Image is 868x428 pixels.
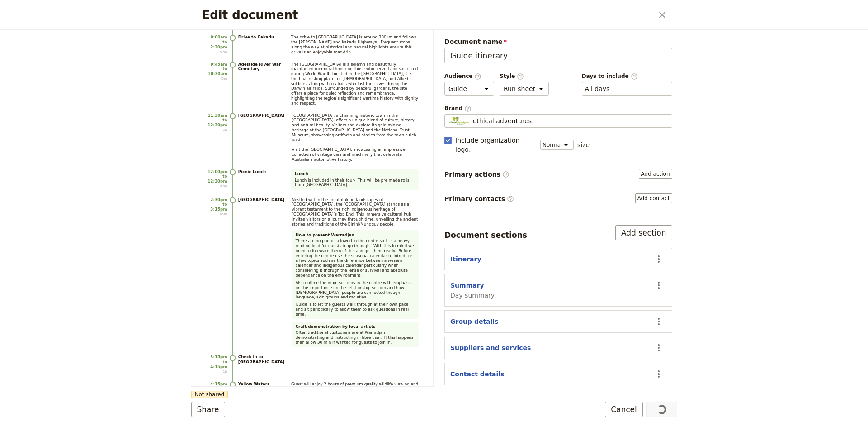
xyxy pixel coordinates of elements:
button: Actions [651,278,666,293]
span: ​ [502,171,509,178]
span: ethical adventures [473,116,532,125]
input: Document name [444,48,672,63]
span: 2:30pm to 3:15pm [210,197,227,212]
select: Audience​ [444,82,494,96]
span: ​ [464,105,472,111]
p: Nestled within the breathtaking landscapes of [GEOGRAPHIC_DATA], the [GEOGRAPHIC_DATA] stands as ... [292,197,418,227]
span: ​ [474,73,481,79]
span: 3:15pm to 4:15pm [210,355,227,369]
span: 45m [206,77,227,82]
button: Actions [651,366,666,382]
img: Profile [448,116,469,125]
span: 9:00am to 2:30pm [210,35,227,49]
button: Share [191,402,225,417]
button: Add section [615,225,672,240]
button: Actions [651,314,666,329]
span: 1h [206,370,227,375]
span: ​ [631,73,638,79]
h4: How to present Warradjan [295,233,415,238]
span: Day summary [450,291,495,300]
span: ​ [517,73,524,79]
h3: [GEOGRAPHIC_DATA] [238,197,284,348]
span: 12:00pm to 12:30pm [208,169,227,184]
span: Primary contacts [444,194,514,203]
button: Cancel [605,402,643,417]
span: Primary actions [444,170,509,179]
h3: Drive to Kakadu [238,35,283,54]
h3: Adelaide River War Cemetary [238,62,283,106]
h4: Craft demonstration by local artists [295,324,415,329]
span: Brand [444,105,672,112]
span: Lunch is included in their tour- This will be pre made rolls from [GEOGRAPHIC_DATA]. [295,178,410,187]
span: Document name [444,37,672,46]
h2: Edit document [202,8,653,22]
button: Summary [450,281,484,290]
span: 11:30am to 12:30pm [208,113,227,128]
span: 0.5h [206,184,227,189]
span: Include organization logo : [455,136,535,154]
span: 45m [206,212,227,217]
span: Also outline the main sections in the centre with emphasis on the importance on the relationship ... [295,280,413,299]
button: Actions [651,340,666,356]
div: Document sections [444,230,527,240]
p: The drive to [GEOGRAPHIC_DATA] is around 300km and follows the [PERSON_NAME] and Kakadu Highways.... [291,35,419,54]
span: Not shared [191,391,228,398]
h4: Lunch [295,172,415,177]
h3: Check in to [GEOGRAPHIC_DATA] [238,355,284,365]
h3: [GEOGRAPHIC_DATA] [238,113,284,162]
span: Style [500,72,549,80]
select: Style​ [500,82,549,96]
button: Actions [651,251,666,267]
span: Days to include [582,72,672,80]
button: Group details [450,317,498,326]
span: Guide is to let the guests walk through at their own pace and sit periodically to allow them to a... [295,302,410,317]
span: 1h [206,128,227,133]
p: Guest will enjoy 2 hours of premium quality wildlife viewing and education aboard the Yellow Wate... [291,382,419,411]
span: 9:45am to 10:30am [208,62,227,76]
button: Itinerary [450,255,481,264]
button: Primary contacts​ [635,193,672,203]
span: ​ [507,195,514,202]
select: size [540,140,574,150]
span: 5.5h [206,49,227,54]
button: Days to include​Clear input [585,84,610,93]
span: Often traditional custodians are at Warradjan demonstrating and instructing in fibre use . If thi... [295,330,415,345]
button: Suppliers and services [450,343,531,352]
p: [GEOGRAPHIC_DATA], a charming historic town in the [GEOGRAPHIC_DATA], offers a unique blend of cu... [292,113,418,162]
span: 4:15pm to 6:15pm [210,382,227,396]
span: Audience [444,72,494,80]
button: Contact details [450,370,504,379]
span: size [577,140,590,149]
button: Close dialog [655,7,670,23]
p: The [GEOGRAPHIC_DATA] is a solemn and beautifully maintained memorial honoring those who served a... [291,62,419,106]
h3: Picnic Lunch [238,169,283,190]
span: There are no photos allowed in the centre so it is a heavy reading load for guests to go through.... [295,239,415,278]
button: Primary actions​ [639,169,672,179]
